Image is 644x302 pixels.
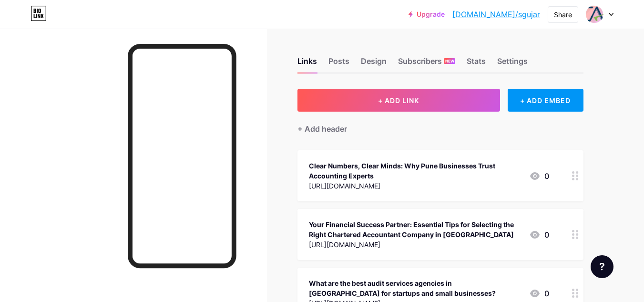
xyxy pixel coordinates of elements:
[297,55,317,73] div: Links
[529,170,549,182] div: 0
[445,58,454,64] span: NEW
[297,123,347,135] div: + Add header
[309,181,521,191] div: [URL][DOMAIN_NAME]
[467,55,486,73] div: Stats
[361,55,387,73] div: Design
[409,10,445,18] a: Upgrade
[452,9,540,20] a: [DOMAIN_NAME]/sgujar
[508,89,583,112] div: + ADD EMBED
[309,240,521,250] div: [URL][DOMAIN_NAME]
[309,219,521,240] div: Your Financial Success Partner: Essential Tips for Selecting the Right Chartered Accountant Compa...
[309,161,521,181] div: Clear Numbers, Clear Minds: Why Pune Businesses Trust Accounting Experts
[554,10,572,20] div: Share
[378,96,419,104] span: + ADD LINK
[297,89,500,112] button: + ADD LINK
[585,5,603,23] img: sgujar
[529,288,549,299] div: 0
[328,55,349,73] div: Posts
[497,55,528,73] div: Settings
[309,278,521,298] div: What are the best audit services agencies in [GEOGRAPHIC_DATA] for startups and small businesses?
[398,55,455,73] div: Subscribers
[529,229,549,240] div: 0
